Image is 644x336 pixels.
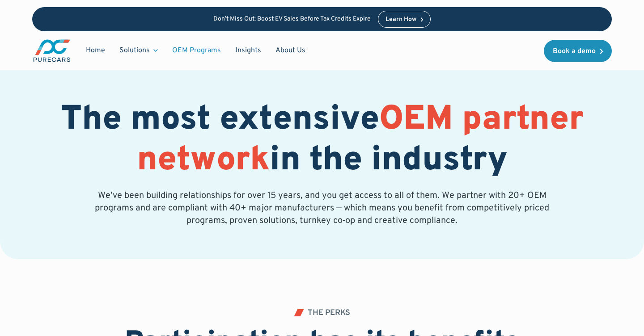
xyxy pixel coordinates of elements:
[213,16,371,23] p: Don’t Miss Out: Boost EV Sales Before Tax Credits Expire
[112,42,165,59] div: Solutions
[228,42,268,59] a: Insights
[93,189,551,227] p: We’ve been building relationships for over 15 years, and you get access to all of them. We partne...
[386,17,416,23] div: Learn How
[79,42,112,59] a: Home
[165,42,228,59] a: OEM Programs
[32,38,72,63] img: purecars logo
[268,42,313,59] a: About Us
[137,99,584,182] span: OEM partner network
[544,40,612,62] a: Book a demo
[553,48,596,55] div: Book a demo
[32,38,72,63] a: main
[119,46,150,55] div: Solutions
[378,11,431,28] a: Learn How
[308,309,350,317] div: THE PERKS
[32,100,612,181] h1: The most extensive in the industry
